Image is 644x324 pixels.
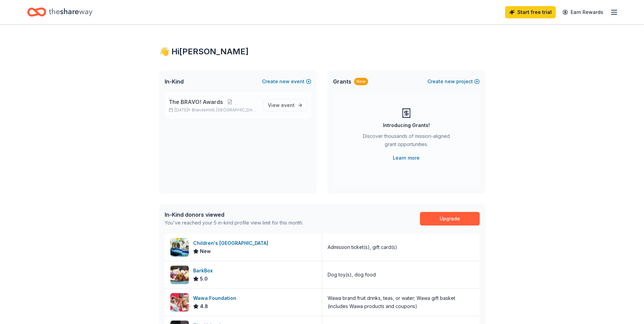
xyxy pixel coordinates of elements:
[262,77,311,86] button: Createnewevent
[427,77,480,86] button: Createnewproject
[170,238,189,256] img: Image for Children's Museum of Richmond
[333,77,351,86] span: Grants
[263,99,307,111] a: View event
[193,267,216,275] div: BarkBox
[328,271,376,279] div: Dog toy(s), dog food
[279,77,290,86] span: new
[193,294,239,302] div: Wawa Foundation
[268,101,295,109] span: View
[170,293,189,311] img: Image for Wawa Foundation
[200,247,211,255] span: New
[169,107,258,113] p: [DATE] •
[505,6,556,18] a: Start free trial
[193,239,271,247] div: Children's [GEOGRAPHIC_DATA]
[192,107,258,113] span: Brandermill, [GEOGRAPHIC_DATA]
[165,219,303,227] div: You've reached your 5 in-kind profile view limit for this month.
[200,302,208,310] span: 4.8
[165,77,184,86] span: In-Kind
[170,266,189,284] img: Image for BarkBox
[200,275,208,283] span: 5.0
[558,6,607,18] a: Earn Rewards
[165,211,303,219] div: In-Kind donors viewed
[445,77,455,86] span: new
[328,294,474,310] div: Wawa brand fruit drinks, teas, or water; Wawa gift basket (includes Wawa products and coupons)
[328,243,397,251] div: Admission ticket(s), gift card(s)
[393,154,420,162] a: Learn more
[420,212,480,226] a: Upgrade
[360,132,453,151] div: Discover thousands of mission-aligned grant opportunities.
[159,46,485,57] div: 👋 Hi [PERSON_NAME]
[27,4,92,20] a: Home
[383,121,430,129] div: Introducing Grants!
[169,98,223,106] span: The BRAVO! Awards
[281,102,295,108] span: event
[354,78,368,85] div: New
